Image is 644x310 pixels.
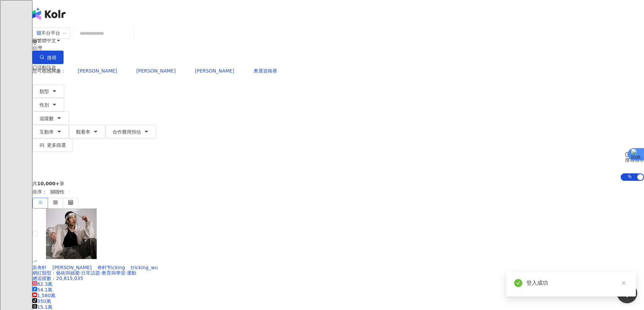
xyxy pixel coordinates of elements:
div: 網紅類型 ： [32,270,644,276]
button: 更多篩選 [32,138,73,152]
button: 合作費用預估 [105,125,156,138]
span: 吳奇軒 [32,265,47,270]
div: 搜尋指引 [625,157,644,163]
span: · [80,270,81,276]
img: KOL Avatar [46,208,97,259]
div: 登入成功 [526,279,628,287]
img: logo [32,8,66,20]
span: 15.1萬 [32,304,52,310]
button: 觀看率 [69,125,105,138]
button: [PERSON_NAME] [129,64,183,78]
span: 性別 [40,102,49,108]
div: 共 筆 [32,181,644,186]
span: environment [32,40,37,45]
span: 日常話題 [81,270,100,276]
button: 搜尋 [32,51,64,64]
button: [PERSON_NAME] [71,64,124,78]
span: 合作費用預估 [113,129,141,135]
span: [PERSON_NAME] [195,68,234,74]
span: 關聯性 [50,187,71,197]
span: · [125,270,127,276]
span: [PERSON_NAME] [78,68,117,74]
span: 藝術與娛樂 [56,270,80,276]
span: 互動率 [40,129,54,135]
span: 追蹤數 [40,116,54,121]
span: 奇軒Tricking [97,265,125,270]
button: 追蹤數 [32,111,69,125]
span: check-circle [514,279,522,287]
span: 教育與學習 [102,270,125,276]
div: 台灣 [32,45,644,51]
span: 活動訊息 [37,65,56,70]
span: 1,580萬 [32,293,55,298]
span: 54.1萬 [32,287,52,292]
span: question-circle [625,152,630,157]
span: 更多篩選 [47,142,66,148]
span: 類型 [40,89,49,94]
div: 排序： [32,186,644,198]
span: 您可能感興趣： [32,68,66,74]
span: 350萬 [32,299,51,304]
button: 性別 [32,98,64,111]
button: [PERSON_NAME] [188,64,241,78]
div: 不分平台 [37,28,60,38]
span: 奧運資格賽 [254,68,277,74]
span: tricking_wu [131,265,158,270]
span: · [100,270,101,276]
span: 搜尋 [47,55,56,60]
div: 總追蹤數 ： 20,815,035 [32,276,644,281]
span: [PERSON_NAME] [52,265,92,270]
span: 觀看率 [76,129,90,135]
span: [PERSON_NAME] [136,68,175,74]
button: 類型 [32,84,64,98]
button: 奧運資格賽 [246,64,284,78]
span: 運動 [127,270,136,276]
button: 互動率 [32,125,69,138]
span: 10,000+ [37,181,59,186]
span: close [621,281,626,285]
span: 82.3萬 [32,281,52,287]
span: appstore [37,31,41,35]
